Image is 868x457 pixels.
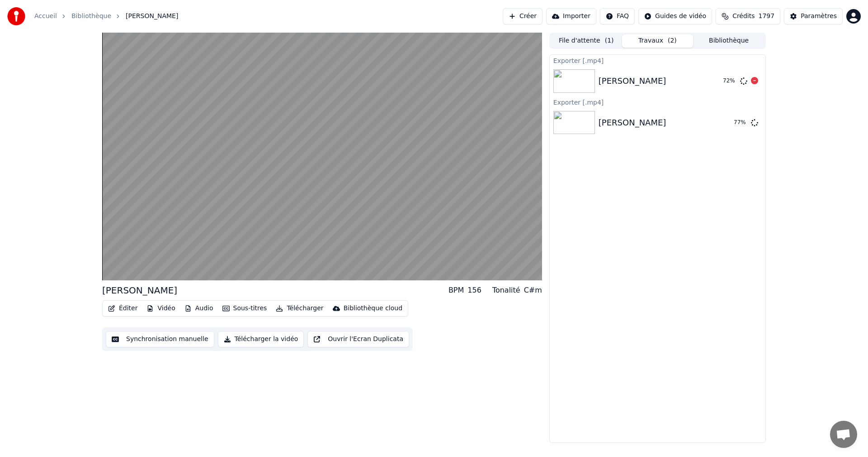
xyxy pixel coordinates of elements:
[524,285,542,296] div: C#m
[448,285,464,296] div: BPM
[104,302,141,315] button: Éditer
[801,12,837,21] div: Paramètres
[716,8,780,24] button: Crédits1797
[622,34,693,48] button: Travaux
[106,331,214,347] button: Synchronisation manuelle
[784,8,843,24] button: Paramètres
[550,55,765,66] div: Exporter [.mp4]
[723,77,736,85] div: 72 %
[599,116,666,129] div: [PERSON_NAME]
[599,75,666,87] div: [PERSON_NAME]
[693,34,764,48] button: Bibliothèque
[734,119,747,126] div: 77 %
[467,285,481,296] div: 156
[605,36,614,45] span: ( 1 )
[830,421,857,448] a: Ouvrir le chat
[638,8,712,24] button: Guides de vidéo
[732,12,755,21] span: Crédits
[492,285,520,296] div: Tonalité
[503,8,542,24] button: Créer
[143,302,179,315] button: Vidéo
[600,8,635,24] button: FAQ
[551,34,622,48] button: File d'attente
[34,12,57,21] a: Accueil
[759,12,775,21] span: 1797
[71,12,111,21] a: Bibliothèque
[272,302,327,315] button: Télécharger
[181,302,217,315] button: Audio
[102,284,177,297] div: [PERSON_NAME]
[344,304,402,313] div: Bibliothèque cloud
[307,331,409,347] button: Ouvrir l'Ecran Duplicata
[668,36,677,45] span: ( 2 )
[218,331,304,347] button: Télécharger la vidéo
[7,7,25,25] img: youka
[550,96,765,107] div: Exporter [.mp4]
[546,8,596,24] button: Importer
[219,302,271,315] button: Sous-titres
[34,12,178,21] nav: breadcrumb
[126,12,178,21] span: [PERSON_NAME]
